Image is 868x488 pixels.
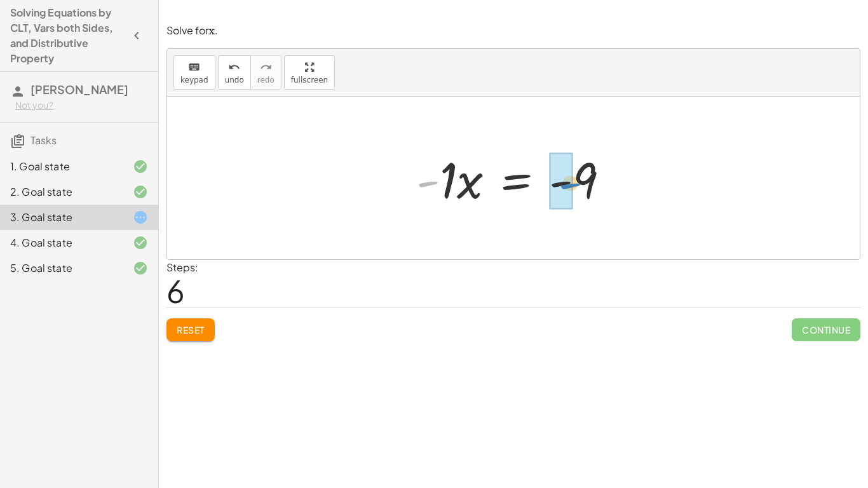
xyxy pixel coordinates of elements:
span: undo [225,76,244,85]
span: Reset [177,324,205,335]
i: keyboard [188,60,200,75]
h4: Solving Equations by CLT, Vars both Sides, and Distributive Property [10,5,125,66]
button: keyboardkeypad [173,55,215,90]
span: redo [257,76,275,85]
i: Task finished and correct. [133,159,148,174]
span: keypad [180,76,208,85]
button: undoundo [218,55,251,90]
span: 6 [166,271,185,310]
p: Solve for . [166,24,860,38]
span: x [208,24,215,37]
div: 5. Goal state [10,261,112,276]
div: 2. Goal state [10,184,112,200]
div: 4. Goal state [10,235,112,250]
span: [PERSON_NAME] [31,82,128,97]
div: 1. Goal state [10,159,112,174]
label: Steps: [166,261,198,274]
i: Task finished and correct. [133,235,148,250]
span: Tasks [31,133,57,147]
button: fullscreen [284,55,335,90]
span: fullscreen [291,76,328,85]
i: Task finished and correct. [133,261,148,276]
i: Task finished and correct. [133,184,148,200]
div: 3. Goal state [10,210,112,225]
i: redo [260,60,272,75]
i: Task started. [133,210,148,225]
button: redoredo [250,55,281,90]
i: undo [228,60,240,75]
button: Reset [166,318,215,341]
div: Not you? [15,99,148,112]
